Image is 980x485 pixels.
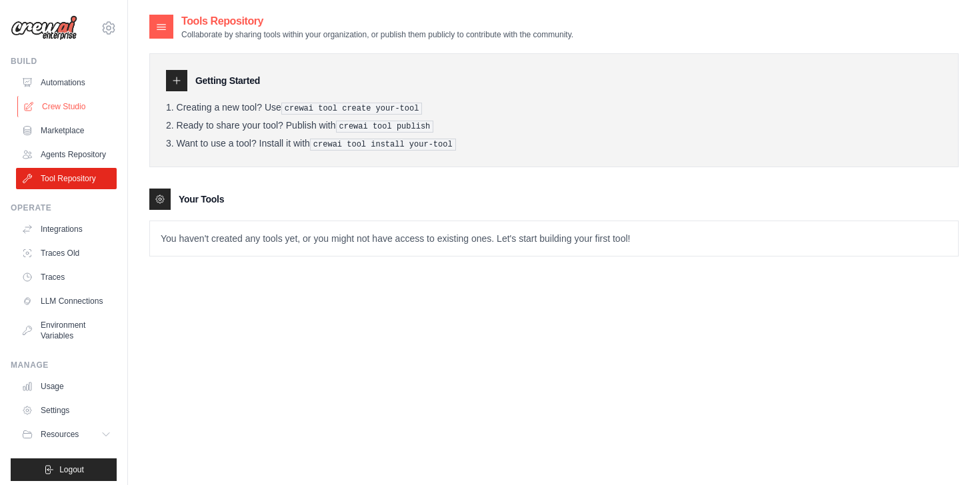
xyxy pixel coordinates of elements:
button: Resources [16,424,117,445]
p: Collaborate by sharing tools within your organization, or publish them publicly to contribute wit... [181,29,573,40]
img: Logo [11,15,77,41]
pre: crewai tool publish [336,121,434,133]
h3: Getting Started [195,74,260,87]
a: Marketplace [16,120,117,141]
span: Logout [59,464,84,475]
a: Automations [16,72,117,93]
li: Ready to share your tool? Publish with [166,120,942,133]
a: Crew Studio [17,96,118,117]
pre: crewai tool create your-tool [281,103,423,115]
a: Settings [16,400,117,421]
div: Manage [11,360,117,370]
a: Traces Old [16,242,117,264]
a: Environment Variables [16,314,117,346]
li: Creating a new tool? Use [166,102,942,115]
a: LLM Connections [16,290,117,312]
div: Operate [11,203,117,213]
li: Want to use a tool? Install it with [166,138,942,151]
a: Usage [16,376,117,397]
div: Build [11,56,117,67]
a: Tool Repository [16,168,117,189]
a: Agents Repository [16,144,117,165]
h2: Tools Repository [181,13,573,29]
span: Resources [41,429,79,440]
h3: Your Tools [179,193,224,206]
a: Traces [16,266,117,288]
p: You haven't created any tools yet, or you might not have access to existing ones. Let's start bui... [150,221,958,256]
pre: crewai tool install your-tool [310,139,456,151]
button: Logout [11,458,117,481]
a: Integrations [16,219,117,240]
